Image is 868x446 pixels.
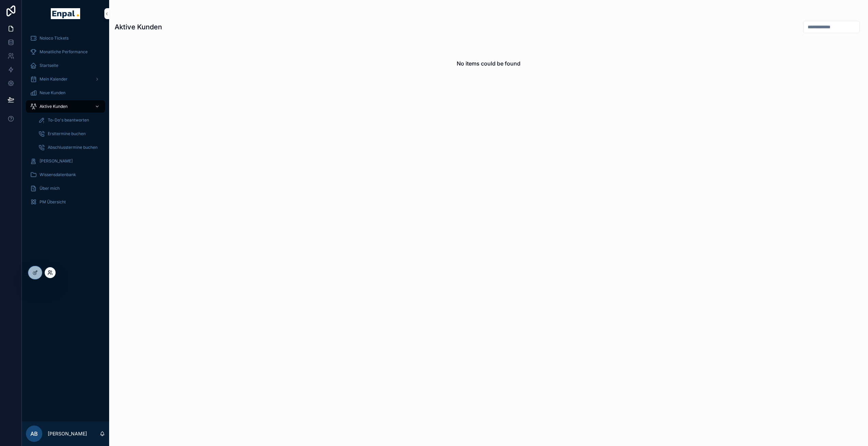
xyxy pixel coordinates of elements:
[40,35,69,41] span: Noloco Tickets
[26,196,105,208] a: PM Übersicht
[40,186,60,191] span: Über mich
[48,131,86,136] span: Ersttermine buchen
[40,199,66,205] span: PM Übersicht
[26,32,105,44] a: Noloco Tickets
[48,430,87,437] p: [PERSON_NAME]
[40,63,58,68] span: Startseite
[26,100,105,113] a: Aktive Kunden
[26,169,105,181] a: Wissensdatenbank
[34,114,105,126] a: To-Do's beantworten
[51,8,80,19] img: App logo
[26,155,105,167] a: [PERSON_NAME]
[40,158,73,164] span: [PERSON_NAME]
[40,172,76,177] span: Wissensdatenbank
[48,117,89,123] span: To-Do's beantworten
[30,430,38,438] span: AB
[26,46,105,58] a: Monatliche Performance
[34,141,105,154] a: Abschlusstermine buchen
[34,128,105,140] a: Ersttermine buchen
[48,145,98,150] span: Abschlusstermine buchen
[40,49,88,55] span: Monatliche Performance
[26,87,105,99] a: Neue Kunden
[457,59,520,68] h2: No items could be found
[40,76,68,82] span: Mein Kalender
[26,59,105,72] a: Startseite
[26,182,105,195] a: Über mich
[40,90,65,96] span: Neue Kunden
[22,27,109,217] div: scrollable content
[40,104,68,109] span: Aktive Kunden
[115,22,162,32] h1: Aktive Kunden
[26,73,105,85] a: Mein Kalender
